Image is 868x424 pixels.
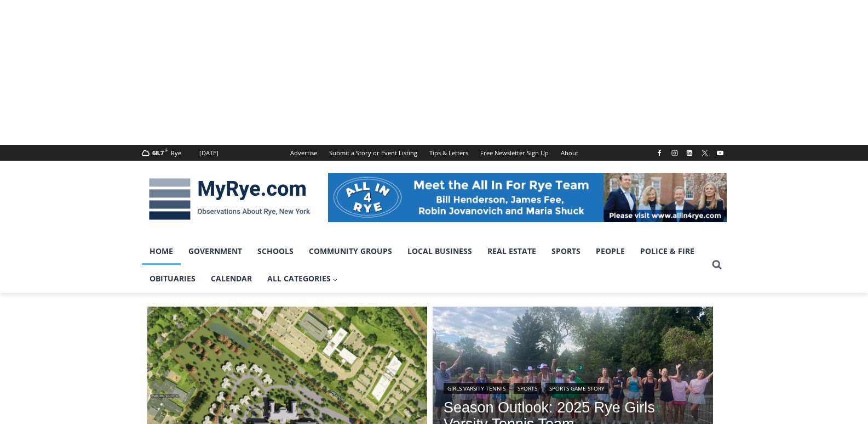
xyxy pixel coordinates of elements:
[653,146,666,160] a: Facebook
[260,265,346,292] a: All Categories
[152,149,164,157] span: 68.7
[633,238,702,265] a: Police & Fire
[328,173,727,222] img: All in for Rye
[181,238,250,265] a: Government
[323,145,423,161] a: Submit a Story or Event Listing
[165,147,168,153] span: F
[142,171,317,228] img: MyRye.com
[474,145,555,161] a: Free Newsletter Sign Up
[284,145,323,161] a: Advertise
[400,238,480,265] a: Local Business
[683,146,696,160] a: Linkedin
[301,238,400,265] a: Community Groups
[142,265,203,292] a: Obituaries
[588,238,633,265] a: People
[423,145,474,161] a: Tips & Letters
[444,381,702,394] div: | |
[668,146,681,160] a: Instagram
[203,265,260,292] a: Calendar
[142,238,181,265] a: Home
[171,148,181,158] div: Rye
[250,238,301,265] a: Schools
[480,238,544,265] a: Real Estate
[199,148,219,158] div: [DATE]
[714,146,727,160] a: YouTube
[545,383,608,394] a: Sports Game Story
[514,383,541,394] a: Sports
[284,145,584,161] nav: Secondary Navigation
[544,238,588,265] a: Sports
[707,255,727,275] button: View Search Form
[698,146,711,160] a: X
[555,145,584,161] a: About
[142,238,707,293] nav: Primary Navigation
[267,273,338,285] span: All Categories
[444,383,509,394] a: Girls Varsity Tennis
